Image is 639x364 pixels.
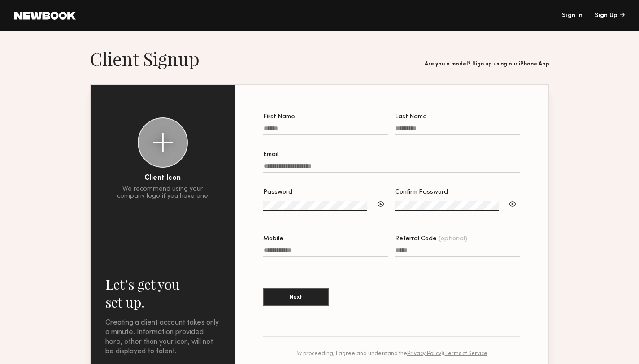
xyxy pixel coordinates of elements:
[395,189,520,195] div: Confirm Password
[445,351,487,356] a: Terms of Service
[395,236,520,242] div: Referral Code
[263,288,329,306] button: Next
[263,236,388,242] div: Mobile
[595,13,625,19] div: Sign Up
[439,236,467,242] span: (optional)
[263,114,388,120] div: First Name
[263,152,520,158] div: Email
[105,318,220,357] div: Creating a client account takes only a minute. Information provided here, other than your icon, w...
[90,48,200,70] h1: Client Signup
[395,125,520,135] input: Last Name
[263,163,520,173] input: Email
[395,114,520,120] div: Last Name
[117,186,208,200] div: We recommend using your company logo if you have one
[395,247,520,257] input: Referral Code(optional)
[395,201,499,211] input: Confirm Password
[263,189,388,195] div: Password
[105,275,220,311] h2: Let’s get you set up.
[425,61,549,67] div: Are you a model? Sign up using our
[562,13,582,19] a: Sign In
[263,125,388,135] input: First Name
[407,351,441,356] a: Privacy Policy
[263,201,367,211] input: Password
[519,61,549,67] a: iPhone App
[144,175,181,182] div: Client Icon
[263,247,388,257] input: Mobile
[263,351,520,357] div: By proceeding, I agree and understand the &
